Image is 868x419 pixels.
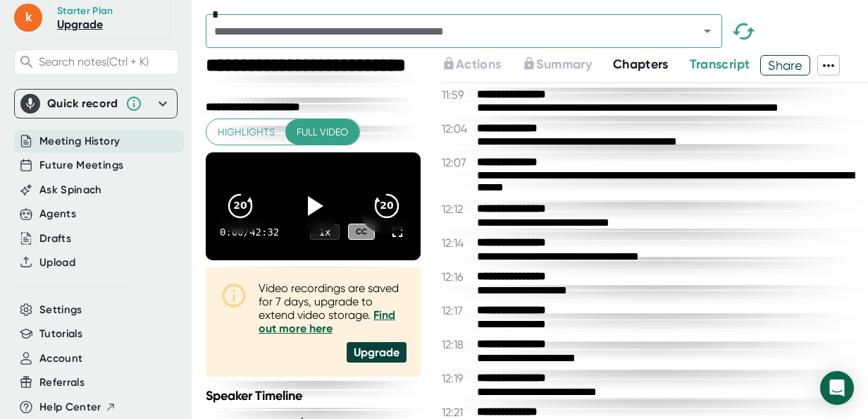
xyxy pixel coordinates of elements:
button: Actions [442,55,501,74]
button: Help Center [39,399,116,415]
button: Settings [39,302,82,318]
span: Chapters [613,56,669,72]
button: Chapters [613,55,669,74]
button: Transcript [690,55,750,74]
button: Drafts [39,231,71,247]
span: Help Center [39,399,101,415]
span: k [14,4,42,32]
div: Speaker Timeline [206,388,421,403]
span: 12:04 [442,122,473,135]
span: 12:14 [442,236,473,250]
span: Full video [297,123,348,141]
span: 12:17 [442,304,473,317]
div: Quick record [20,90,171,118]
span: Transcript [690,56,750,72]
span: 12:16 [442,270,473,284]
button: Referrals [39,375,85,391]
div: Video recordings are saved for 7 days, upgrade to extend video storage. [259,281,407,335]
span: 11:59 [442,88,473,102]
a: Upgrade [57,18,103,31]
button: Summary [522,55,591,74]
span: 12:07 [442,156,473,169]
div: Open Intercom Messenger [820,371,854,405]
button: Full video [285,119,359,145]
button: Upload [39,255,75,271]
button: Highlights [206,119,286,145]
span: Highlights [218,123,275,141]
span: Search notes (Ctrl + K) [39,55,149,68]
button: Ask Spinach [39,182,102,198]
button: Agents [39,206,76,222]
span: Actions [456,56,501,72]
div: Quick record [47,97,118,111]
button: Future Meetings [39,157,123,174]
span: 12:21 [442,406,473,419]
button: Account [39,351,82,367]
span: Share [761,53,810,78]
div: Upgrade [347,342,407,363]
span: 12:19 [442,372,473,385]
div: Starter Plan [57,5,113,18]
a: Find out more here [259,308,395,335]
button: Share [760,55,810,75]
button: Tutorials [39,326,82,342]
span: 12:12 [442,202,473,216]
button: Open [697,21,717,41]
button: Meeting History [39,133,120,150]
span: Summary [536,56,591,72]
span: 12:18 [442,338,473,351]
